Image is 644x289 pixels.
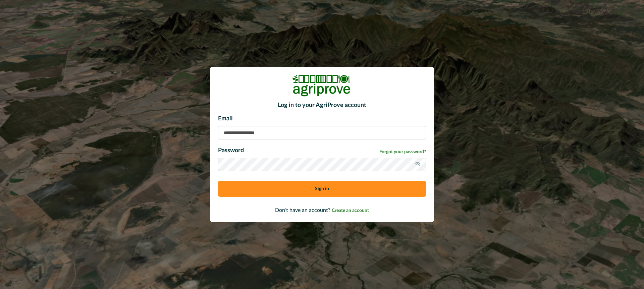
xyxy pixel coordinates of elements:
[218,146,244,155] p: Password
[218,114,426,123] p: Email
[218,181,426,197] button: Sign in
[332,208,369,213] span: Create an account
[379,149,426,156] a: Forgot your password?
[218,102,426,109] h2: Log in to your AgriProve account
[218,206,426,214] p: Don’t have an account?
[292,75,352,97] img: Logo Image
[332,208,369,213] a: Create an account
